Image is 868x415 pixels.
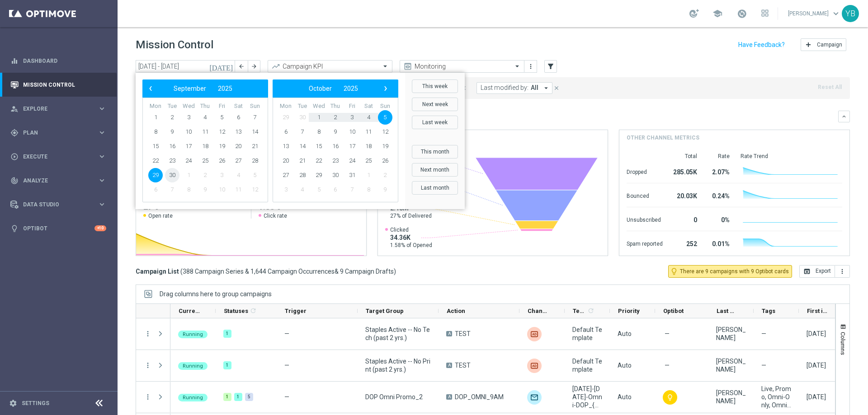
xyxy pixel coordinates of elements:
[181,139,196,154] span: 17
[665,361,670,369] span: —
[345,110,359,125] span: 3
[328,168,343,182] span: 30
[148,212,173,219] span: Open rate
[378,139,392,154] span: 19
[335,268,339,275] span: &
[248,139,262,154] span: 21
[10,224,19,233] i: lightbulb
[178,361,208,370] colored-tag: Running
[145,83,261,94] bs-datepicker-navigation-view: ​ ​ ​
[328,154,343,168] span: 23
[23,216,94,240] a: Optibot
[841,113,847,120] i: keyboard_arrow_down
[361,110,376,125] span: 4
[378,110,392,125] span: 5
[10,105,98,113] div: Explore
[674,153,697,160] div: Total
[365,326,431,342] span: Staples Active -- No Tech (past 2 yrs.)
[805,41,812,48] i: add
[627,164,663,178] div: Dropped
[284,330,289,337] span: —
[218,85,232,92] span: 2025
[366,308,404,314] span: Target Group
[831,9,841,19] span: keyboard_arrow_down
[148,110,163,125] span: 1
[22,401,49,406] a: Settings
[295,139,310,154] span: 14
[390,242,432,249] span: 1.58% of Opened
[708,236,730,250] div: 0.01%
[345,125,359,139] span: 10
[345,168,359,182] span: 31
[572,326,602,342] span: Default Template
[145,83,156,94] button: ‹
[98,200,106,209] i: keyboard_arrow_right
[294,103,311,110] th: weekday
[10,129,107,136] button: gps_fixed Plan keyboard_arrow_right
[10,201,98,209] div: Data Studio
[223,361,231,369] div: 1
[148,182,163,197] span: 6
[627,236,663,250] div: Spam reported
[400,60,524,73] ng-select: Monitoring
[708,153,730,160] div: Rate
[278,154,293,168] span: 20
[215,182,229,197] span: 10
[98,176,106,185] i: keyboard_arrow_right
[799,265,835,278] button: open_in_browser Export
[527,390,542,405] img: Optimail
[531,84,538,92] span: All
[365,357,431,373] span: Staples Active -- No Print (past 2 yrs.)
[230,103,247,110] th: weekday
[618,330,632,337] span: Auto
[278,110,293,125] span: 29
[311,110,326,125] span: 1
[446,394,452,400] span: A
[412,181,458,195] button: Last month
[803,268,811,275] i: open_in_browser
[179,308,200,314] span: Current Status
[412,145,458,159] button: This month
[361,168,376,182] span: 1
[10,57,107,65] button: equalizer Dashboard
[144,393,152,401] button: more_vert
[712,9,722,19] span: school
[23,154,98,159] span: Execute
[542,84,550,92] i: arrow_drop_down
[762,308,775,314] span: Tags
[231,125,245,139] span: 13
[674,236,697,250] div: 252
[380,83,392,94] button: ›
[663,308,684,314] span: Optibot
[311,125,326,139] span: 8
[23,106,98,112] span: Explore
[295,110,310,125] span: 30
[98,128,106,137] i: keyboard_arrow_right
[278,168,293,182] span: 27
[10,73,106,97] div: Mission Control
[136,73,465,209] bs-daterangepicker-container: calendar
[278,125,293,139] span: 6
[212,83,238,94] button: 2025
[627,212,663,226] div: Unsubscribed
[544,60,557,73] button: filter_alt
[618,362,632,369] span: Auto
[160,290,272,298] div: Row Groups
[238,63,245,70] i: arrow_back
[231,139,245,154] span: 20
[345,139,359,154] span: 17
[183,331,203,337] span: Running
[481,84,528,92] span: Last modified by:
[10,201,107,208] div: Data Studio keyboard_arrow_right
[148,139,163,154] span: 15
[708,212,730,226] div: 0%
[670,267,678,275] i: lightbulb_outline
[340,267,394,275] span: 9 Campaign Drafts
[10,153,98,161] div: Execute
[181,125,196,139] span: 10
[378,168,392,182] span: 2
[311,168,326,182] span: 29
[197,103,214,110] th: weekday
[547,62,555,70] i: filter_alt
